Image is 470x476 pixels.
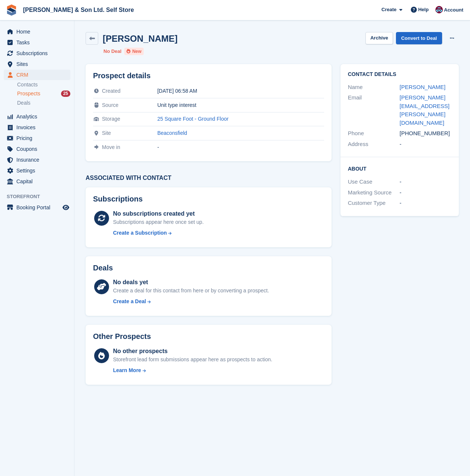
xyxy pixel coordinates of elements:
[444,6,463,14] span: Account
[348,178,400,186] div: Use Case
[103,48,121,55] li: No Deal
[348,199,400,207] div: Customer Type
[400,129,451,138] div: [PHONE_NUMBER]
[16,155,61,165] span: Insurance
[113,366,141,374] div: Learn More
[435,6,443,13] img: Ben Tripp
[418,6,429,13] span: Help
[157,88,324,94] div: [DATE] 06:58 AM
[400,84,445,90] a: [PERSON_NAME]
[102,144,120,150] span: Move in
[348,93,400,127] div: Email
[348,188,400,197] div: Marketing Source
[124,48,144,55] li: New
[113,298,146,305] div: Create a Deal
[157,102,324,108] div: Unit type interest
[17,99,31,107] span: Deals
[102,130,111,136] span: Site
[4,176,70,187] a: menu
[16,48,61,58] span: Subscriptions
[16,122,61,133] span: Invoices
[4,144,70,154] a: menu
[113,218,204,226] div: Subscriptions appear here once set up.
[348,83,400,92] div: Name
[7,193,74,200] span: Storefront
[16,37,61,48] span: Tasks
[16,165,61,176] span: Settings
[113,347,272,356] div: No other prospects
[157,130,187,136] a: Beaconsfield
[400,94,450,126] a: [PERSON_NAME][EMAIL_ADDRESS][PERSON_NAME][DOMAIN_NAME]
[348,165,451,172] h2: About
[16,111,61,122] span: Analytics
[86,175,332,181] h3: Associated with contact
[4,70,70,80] a: menu
[113,229,204,237] a: Create a Subscription
[4,48,70,58] a: menu
[93,264,113,272] h2: Deals
[348,72,451,77] h2: Contact Details
[365,32,393,44] button: Archive
[4,122,70,133] a: menu
[16,176,61,187] span: Capital
[17,90,70,98] a: Prospects 25
[113,278,269,287] div: No deals yet
[17,99,70,107] a: Deals
[17,90,40,97] span: Prospects
[113,229,167,237] div: Create a Subscription
[16,59,61,69] span: Sites
[17,81,70,88] a: Contacts
[102,116,120,122] span: Storage
[93,72,324,80] h2: Prospect details
[4,133,70,143] a: menu
[4,37,70,48] a: menu
[381,6,396,13] span: Create
[4,165,70,176] a: menu
[400,140,451,149] div: -
[16,144,61,154] span: Coupons
[157,116,228,122] a: 25 Square Foot - Ground Floor
[16,26,61,37] span: Home
[348,140,400,149] div: Address
[400,178,451,186] div: -
[400,188,451,197] div: -
[61,203,70,212] a: Preview store
[103,34,178,44] h2: [PERSON_NAME]
[157,144,324,150] div: -
[396,32,442,44] a: Convert to Deal
[4,111,70,122] a: menu
[348,129,400,138] div: Phone
[113,209,204,218] div: No subscriptions created yet
[61,91,70,97] div: 25
[102,102,118,108] span: Source
[113,356,272,364] div: Storefront lead form submissions appear here as prospects to action.
[93,332,151,341] h2: Other Prospects
[102,88,121,94] span: Created
[16,70,61,80] span: CRM
[6,4,17,16] img: stora-icon-8386f47178a22dfd0bd8f6a31ec36ba5ce8667c1dd55bd0f319d3a0aa187defe.svg
[4,26,70,37] a: menu
[16,202,61,213] span: Booking Portal
[20,4,137,16] a: [PERSON_NAME] & Son Ltd. Self Store
[113,287,269,295] div: Create a deal for this contact from here or by converting a prospect.
[113,366,272,374] a: Learn More
[4,59,70,69] a: menu
[113,298,269,305] a: Create a Deal
[4,202,70,213] a: menu
[16,133,61,143] span: Pricing
[400,199,451,207] div: -
[93,195,324,203] h2: Subscriptions
[4,155,70,165] a: menu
